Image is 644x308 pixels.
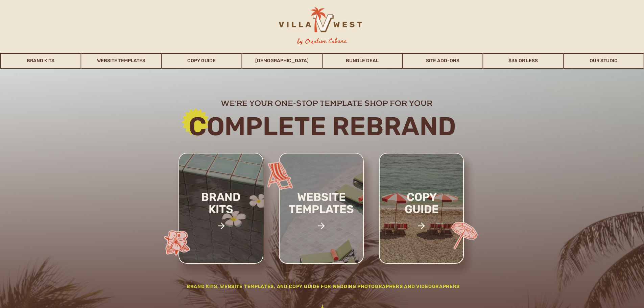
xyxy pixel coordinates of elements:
a: copy guide [390,191,453,238]
a: brand kits [192,191,249,238]
h2: Brand Kits, website templates, and Copy Guide for wedding photographers and videographers [172,283,475,293]
a: [DEMOGRAPHIC_DATA] [242,53,322,69]
a: Our Studio [564,53,644,69]
h2: Complete rebrand [140,113,505,140]
a: Bundle Deal [323,53,402,69]
h3: by Creative Cabana [291,36,353,46]
a: Site Add-Ons [403,53,483,69]
a: $35 or Less [483,53,563,69]
h2: we're your one-stop template shop for your [173,98,481,107]
a: Copy Guide [162,53,241,69]
a: Website Templates [81,53,161,69]
a: website templates [277,191,366,230]
a: Brand Kits [1,53,81,69]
